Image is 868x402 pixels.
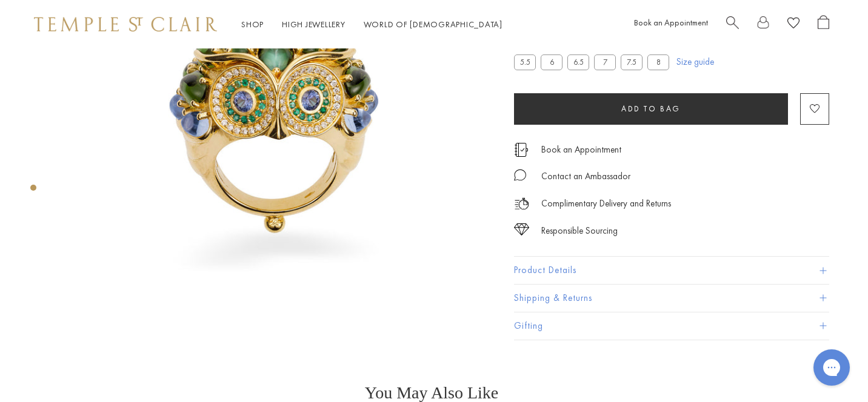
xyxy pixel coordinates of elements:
img: Temple St. Clair [34,17,217,31]
a: Open Shopping Bag [818,15,829,34]
button: Add to bag [514,93,788,125]
img: icon_sourcing.svg [514,223,529,236]
label: 7.5 [621,55,643,70]
a: ShopShop [241,19,264,30]
a: Size guide [676,56,714,68]
button: Shipping & Returns [514,285,829,312]
label: 8 [647,55,669,70]
img: MessageIcon-01_2.svg [514,169,526,181]
a: View Wishlist [787,15,800,34]
button: Gifting [514,312,829,340]
a: World of [DEMOGRAPHIC_DATA]World of [DEMOGRAPHIC_DATA] [364,19,502,30]
a: High JewelleryHigh Jewellery [282,19,346,30]
div: Contact an Ambassador [541,169,630,184]
nav: Main navigation [241,17,502,32]
img: icon_appointment.svg [514,143,529,157]
div: Product gallery navigation [30,182,36,200]
a: Book an Appointment [634,17,708,28]
a: Book an Appointment [541,143,621,157]
p: Complimentary Delivery and Returns [541,196,671,211]
span: Add to bag [621,104,681,114]
a: Search [726,15,739,34]
img: icon_delivery.svg [514,196,529,211]
label: 6 [541,55,563,70]
label: 5.5 [514,55,536,70]
label: 6.5 [567,55,589,70]
div: Responsible Sourcing [541,223,618,239]
button: Product Details [514,257,829,285]
label: 7 [594,55,616,70]
iframe: Gorgias live chat messenger [807,345,856,390]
